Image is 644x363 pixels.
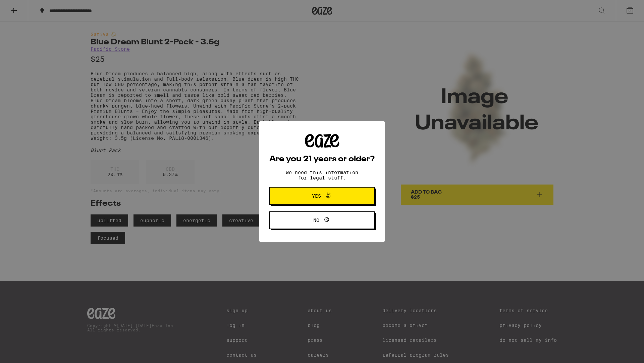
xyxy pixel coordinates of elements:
[269,155,375,163] h2: Are you 21 years or older?
[280,170,364,180] p: We need this information for legal stuff.
[269,187,375,205] button: Yes
[312,194,321,198] span: Yes
[269,211,375,229] button: No
[313,218,319,223] span: No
